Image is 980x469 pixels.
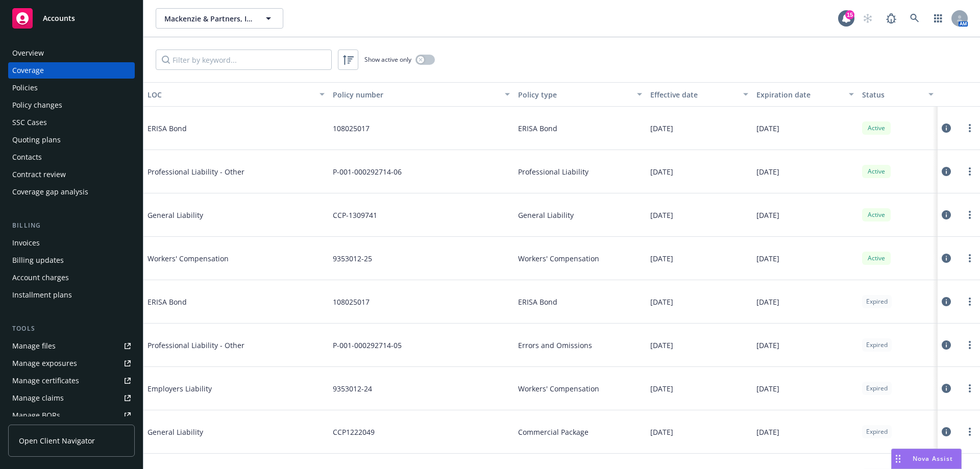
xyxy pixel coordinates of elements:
[866,340,888,350] span: Expired
[650,297,673,307] span: [DATE]
[8,235,135,251] a: Invoices
[650,427,673,437] span: [DATE]
[8,45,135,61] a: Overview
[756,340,779,351] span: [DATE]
[8,324,135,334] div: Tools
[866,167,887,176] span: Active
[646,82,752,107] button: Effective date
[518,166,589,177] span: Professional Liability
[12,166,66,183] div: Contract review
[756,383,779,394] span: [DATE]
[333,89,499,100] div: Policy number
[964,295,976,308] a: more
[756,89,843,100] div: Expiration date
[845,10,854,19] div: 15
[148,340,301,351] span: Professional Liability - Other
[12,390,64,406] div: Manage claims
[19,435,95,446] span: Open Client Navigator
[333,123,370,134] span: 108025017
[148,297,301,307] span: ERISA Bond
[518,89,631,100] div: Policy type
[928,8,948,29] a: Switch app
[333,253,372,264] span: 9353012-25
[12,149,42,165] div: Contacts
[904,8,925,29] a: Search
[650,340,673,351] span: [DATE]
[148,166,301,177] span: Professional Liability - Other
[964,382,976,394] a: more
[650,383,673,394] span: [DATE]
[8,62,135,79] a: Coverage
[43,14,75,22] span: Accounts
[650,210,673,220] span: [DATE]
[8,252,135,268] a: Billing updates
[650,123,673,134] span: [DATE]
[8,355,135,372] a: Manage exposures
[756,297,779,307] span: [DATE]
[12,269,69,286] div: Account charges
[148,210,301,220] span: General Liability
[650,253,673,264] span: [DATE]
[518,340,592,351] span: Errors and Omissions
[148,123,301,134] span: ERISA Bond
[964,122,976,134] a: more
[858,82,938,107] button: Status
[866,124,887,133] span: Active
[913,454,953,463] span: Nova Assist
[148,253,301,264] span: Workers' Compensation
[333,210,377,220] span: CCP-1309741
[12,184,88,200] div: Coverage gap analysis
[12,235,40,251] div: Invoices
[8,132,135,148] a: Quoting plans
[518,210,574,220] span: General Liability
[964,209,976,221] a: more
[333,297,370,307] span: 108025017
[650,166,673,177] span: [DATE]
[12,62,44,79] div: Coverage
[8,114,135,131] a: SSC Cases
[12,80,38,96] div: Policies
[148,383,301,394] span: Employers Liability
[866,297,888,306] span: Expired
[329,82,514,107] button: Policy number
[333,166,402,177] span: P-001-000292714-06
[964,252,976,264] a: more
[8,166,135,183] a: Contract review
[8,97,135,113] a: Policy changes
[866,210,887,219] span: Active
[756,210,779,220] span: [DATE]
[8,184,135,200] a: Coverage gap analysis
[156,8,283,29] button: Mackenzie & Partners, Inc.
[8,407,135,424] a: Manage BORs
[148,427,301,437] span: General Liability
[756,253,779,264] span: [DATE]
[12,252,64,268] div: Billing updates
[964,165,976,178] a: more
[881,8,901,29] a: Report a Bug
[752,82,858,107] button: Expiration date
[891,449,962,469] button: Nova Assist
[756,427,779,437] span: [DATE]
[964,426,976,438] a: more
[857,8,878,29] a: Start snowing
[8,373,135,389] a: Manage certificates
[8,269,135,286] a: Account charges
[866,254,887,263] span: Active
[8,4,135,33] a: Accounts
[12,97,62,113] div: Policy changes
[518,253,599,264] span: Workers' Compensation
[12,287,72,303] div: Installment plans
[518,427,589,437] span: Commercial Package
[8,287,135,303] a: Installment plans
[12,407,60,424] div: Manage BORs
[514,82,646,107] button: Policy type
[518,297,557,307] span: ERISA Bond
[12,355,77,372] div: Manage exposures
[12,45,44,61] div: Overview
[333,383,372,394] span: 9353012-24
[862,89,922,100] div: Status
[518,123,557,134] span: ERISA Bond
[333,427,375,437] span: CCP1222049
[756,123,779,134] span: [DATE]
